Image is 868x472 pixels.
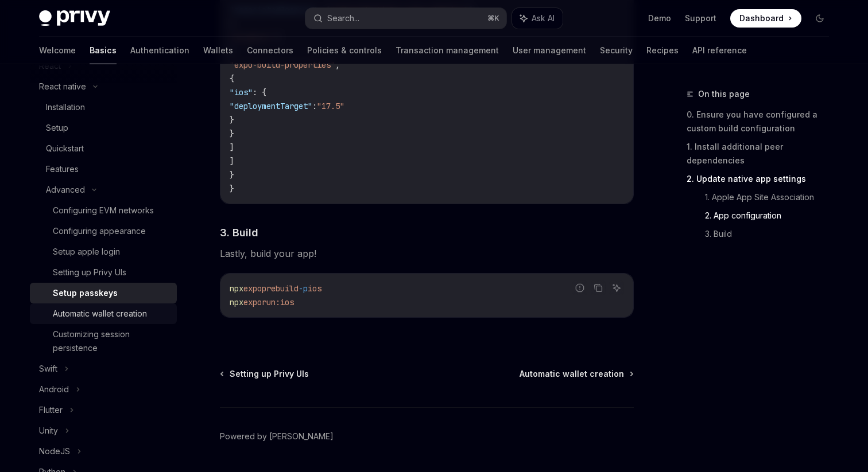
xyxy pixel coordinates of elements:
span: expo [243,297,262,307]
span: Lastly, build your app! [220,245,634,262]
a: Customizing session persistence [30,324,177,358]
a: Authentication [130,37,189,64]
a: Automatic wallet creation [30,303,177,324]
span: ] [230,142,234,153]
span: On this page [698,87,750,101]
span: run:ios [262,297,294,307]
div: Configuring EVM networks [53,204,154,217]
a: Setup apple login [30,241,177,262]
span: { [230,73,234,84]
span: ] [230,156,234,166]
a: Recipes [646,37,679,64]
span: : [312,101,317,111]
a: Basics [90,37,117,64]
div: Setting up Privy UIs [53,266,126,279]
span: -p [299,283,308,294]
div: React native [39,80,86,93]
button: Search...⌘K [305,8,506,29]
div: Swift [39,362,57,376]
div: Setup passkeys [53,286,118,300]
div: Configuring appearance [53,224,146,238]
span: Dashboard [739,13,784,24]
a: Setup [30,118,177,138]
div: NodeJS [39,444,70,458]
div: Search... [327,11,359,25]
a: Dashboard [730,9,801,28]
a: Powered by [PERSON_NAME] [220,431,334,442]
button: Copy the contents from the code block [591,280,606,295]
span: 3. Build [220,225,258,240]
a: 2. App configuration [705,206,838,225]
a: Features [30,159,177,180]
a: 2. Update native app settings [687,170,838,188]
button: Report incorrect code [572,280,587,295]
a: 3. Build [705,225,838,243]
span: "deploymentTarget" [230,101,312,111]
a: Support [685,13,716,24]
div: Automatic wallet creation [53,307,147,321]
span: ios [308,283,321,294]
a: Quickstart [30,138,177,159]
div: Advanced [46,183,85,197]
span: Automatic wallet creation [520,368,624,380]
span: , [335,60,340,70]
a: Setting up Privy UIs [221,368,309,380]
div: Features [46,162,79,176]
a: Policies & controls [307,37,382,64]
a: Configuring EVM networks [30,200,177,221]
a: Installation [30,97,177,118]
a: Configuring appearance [30,221,177,241]
span: } [230,115,234,125]
a: User management [513,37,586,64]
a: Setup passkeys [30,283,177,303]
div: Customizing session persistence [53,327,170,355]
button: Ask AI [609,280,624,295]
a: API reference [692,37,747,64]
span: "expo-build-properties" [230,60,335,70]
div: Flutter [39,403,63,417]
span: "17.5" [317,101,344,111]
span: "ios" [230,87,253,97]
span: ⌘ K [487,14,499,23]
a: Transaction management [396,37,499,64]
a: Automatic wallet creation [520,368,633,380]
img: dark logo [39,10,110,26]
span: } [230,170,234,180]
a: 1. Apple App Site Association [705,188,838,206]
a: Security [600,37,633,64]
a: 1. Install additional peer dependencies [687,138,838,170]
span: npx [230,283,243,294]
span: } [230,128,234,139]
div: Unity [39,424,58,438]
span: Setting up Privy UIs [230,368,309,380]
a: Wallets [203,37,233,64]
div: Android [39,383,69,396]
span: Ask AI [532,13,555,24]
a: Connectors [247,37,293,64]
div: Quickstart [46,142,84,155]
div: Setup [46,121,68,135]
span: } [230,184,234,194]
div: Installation [46,100,85,114]
span: prebuild [262,283,299,294]
div: Setup apple login [53,245,120,259]
button: Ask AI [512,8,563,29]
a: 0. Ensure you have configured a custom build configuration [687,106,838,138]
span: expo [243,283,262,294]
a: Demo [648,13,671,24]
a: Welcome [39,37,76,64]
span: npx [230,297,243,307]
span: : { [253,87,266,97]
a: Setting up Privy UIs [30,262,177,283]
button: Toggle dark mode [811,9,829,28]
